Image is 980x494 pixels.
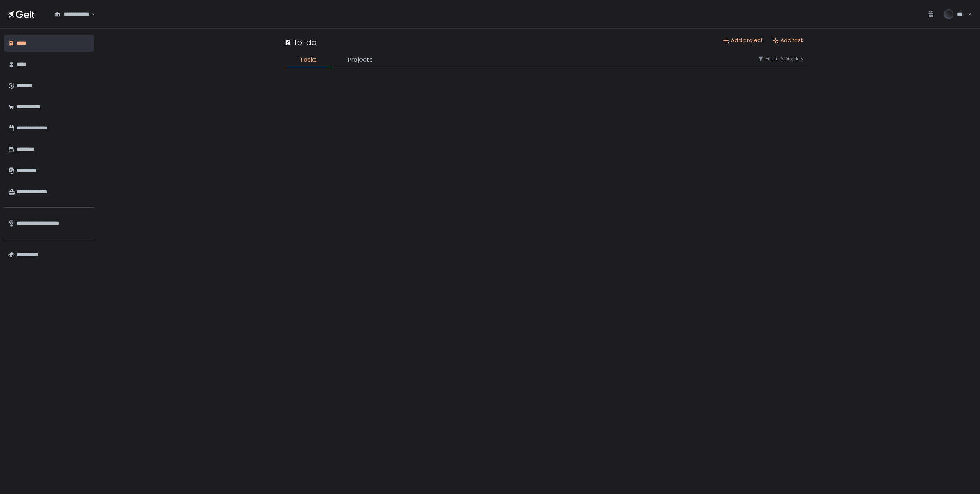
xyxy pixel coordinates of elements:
button: Add task [772,37,804,44]
div: Search for option [49,6,95,23]
input: Search for option [90,10,90,18]
button: Filter & Display [757,55,804,62]
button: Add project [723,37,762,44]
span: Projects [348,55,373,65]
div: To-do [284,37,316,48]
span: Tasks [300,55,317,65]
